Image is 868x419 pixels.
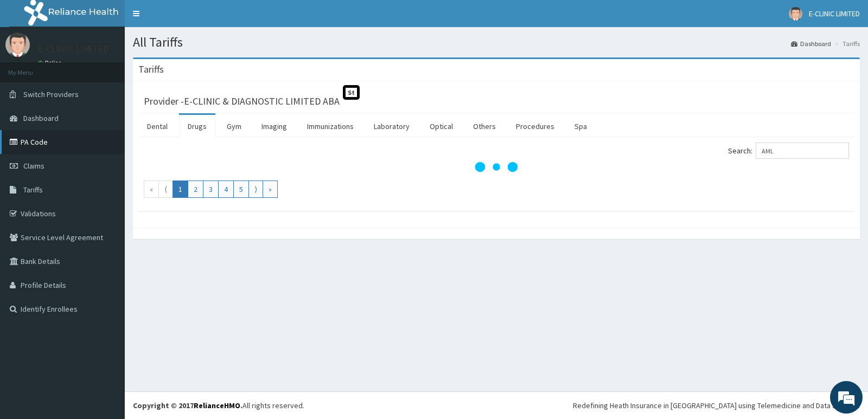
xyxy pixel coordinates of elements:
footer: All rights reserved. [125,391,868,419]
a: Go to next page [248,181,263,198]
input: Search: [756,143,849,159]
a: Laboratory [365,115,418,138]
label: Search: [728,143,849,159]
h3: Provider - E-CLINIC & DIAGNOSTIC LIMITED ABA [144,96,340,106]
svg: audio-loading [475,145,518,189]
a: Go to page number 2 [188,181,203,198]
h3: Tariffs [138,65,164,74]
img: User Image [789,7,802,21]
p: E-CLINIC LIMITED [38,44,110,54]
a: Procedures [507,115,563,138]
a: Go to previous page [158,181,173,198]
a: Optical [421,115,462,138]
img: User Image [5,33,30,57]
a: Gym [218,115,250,138]
a: Dashboard [791,39,831,48]
a: Go to page number 4 [218,181,234,198]
span: We're online! [63,137,150,246]
a: Go to page number 5 [233,181,249,198]
a: Go to page number 1 [173,181,188,198]
div: Redefining Heath Insurance in [GEOGRAPHIC_DATA] using Telemedicine and Data Science! [573,400,860,411]
textarea: Type your message and hit 'Enter' [5,296,207,334]
a: Spa [566,115,596,138]
h1: All Tariffs [133,35,860,49]
span: E-CLINIC LIMITED [809,9,860,18]
a: Dental [138,115,176,138]
a: RelianceHMO [194,401,240,410]
span: St [343,85,360,100]
a: Go to page number 3 [203,181,219,198]
img: d_794563401_company_1708531726252_794563401 [20,54,44,81]
a: Drugs [179,115,215,138]
a: Go to last page [263,181,278,198]
span: Dashboard [23,113,59,123]
span: Tariffs [23,185,43,195]
a: Immunizations [298,115,362,138]
span: Switch Providers [23,89,79,99]
a: Go to first page [144,181,159,198]
li: Tariffs [832,39,860,48]
a: Imaging [253,115,296,138]
div: Chat with us now [56,61,182,75]
strong: Copyright © 2017 . [133,401,242,410]
span: Claims [23,161,44,171]
div: Minimize live chat window [178,5,204,31]
a: Online [38,59,64,67]
a: Others [464,115,505,138]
